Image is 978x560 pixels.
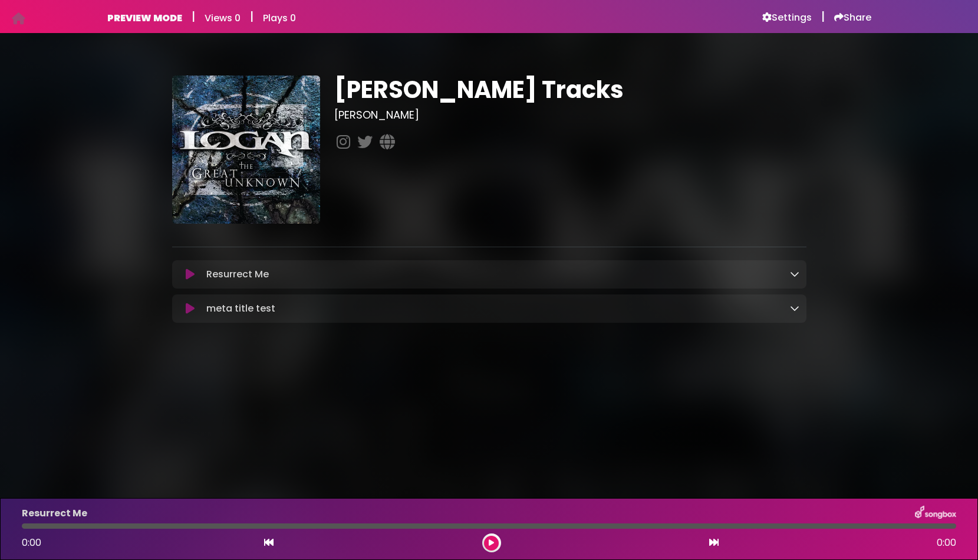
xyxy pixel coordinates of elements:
[205,12,241,24] h6: Views 0
[334,76,806,104] h1: [PERSON_NAME] Tracks
[821,9,825,24] h5: |
[206,267,269,281] p: Resurrect Me
[834,12,871,24] a: Share
[334,109,806,122] h3: [PERSON_NAME]
[107,12,182,24] h6: PREVIEW MODE
[206,302,275,316] p: meta title test
[762,12,812,24] a: Settings
[172,76,320,224] img: BJrwwqz8Tyap9ZCNu4j0
[250,9,253,24] h5: |
[192,9,195,24] h5: |
[263,12,296,24] h6: Plays 0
